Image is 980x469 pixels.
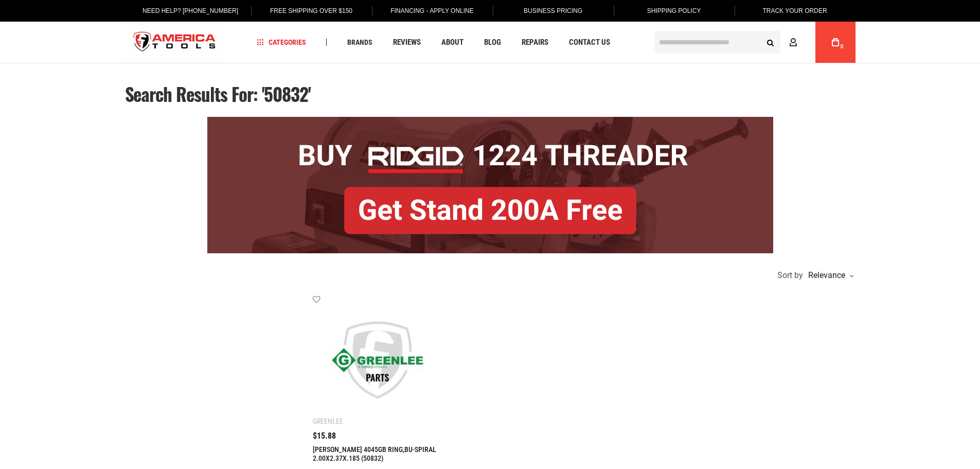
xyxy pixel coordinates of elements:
[313,417,343,425] div: Greenlee
[484,39,501,46] span: Blog
[257,39,306,46] span: Categories
[125,23,225,62] img: America Tools
[522,39,548,46] span: Repairs
[806,271,853,280] div: Relevance
[393,39,421,46] span: Reviews
[252,36,311,49] a: Categories
[323,305,433,415] img: Greenlee 4045GB RING,BU-SPIRAL 2.00X2.37X.185 (50832)
[479,36,506,49] a: Blog
[569,39,610,46] span: Contact Us
[343,36,377,49] a: Brands
[441,39,464,46] span: About
[125,80,311,107] span: Search results for: '50832'
[388,36,425,49] a: Reviews
[437,36,468,49] a: About
[313,432,336,440] span: $15.88
[826,22,845,63] a: 0
[841,44,844,49] span: 0
[347,39,372,46] span: Brands
[647,7,701,14] span: Shipping Policy
[761,32,780,52] button: Search
[564,36,615,49] a: Contact Us
[777,271,803,280] span: Sort by
[125,23,225,62] a: store logo
[207,117,773,253] img: BOGO: Buy RIDGID® 1224 Threader, Get Stand 200A Free!
[517,36,553,49] a: Repairs
[207,117,773,125] a: BOGO: Buy RIDGID® 1224 Threader, Get Stand 200A Free!
[313,445,436,462] a: [PERSON_NAME] 4045GB RING,BU-SPIRAL 2.00X2.37X.185 (50832)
